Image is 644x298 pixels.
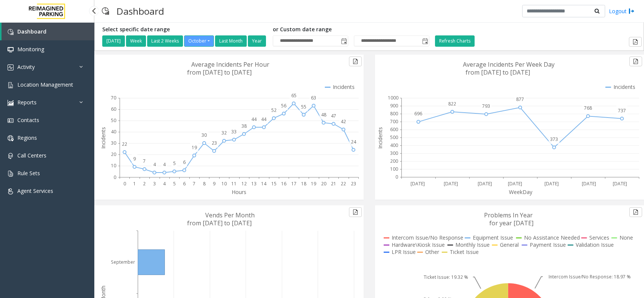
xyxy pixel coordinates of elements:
text: 44 [261,116,267,122]
span: Location Management [17,81,73,88]
text: Validation Issue [576,241,614,248]
text: No Assistance Needed [524,234,580,241]
text: Hardware\Kiosk Issue [392,241,445,248]
text: for year [DATE] [489,219,533,227]
text: 373 [550,136,558,142]
button: Last Month [215,35,247,47]
span: Regions [17,134,37,141]
button: Last 2 Weeks [147,35,183,47]
text: 20 [321,180,326,187]
text: 40 [111,128,116,135]
text: 17 [291,180,297,187]
text: 38 [241,123,247,129]
text: Vends Per Month [205,211,255,219]
text: 877 [516,96,524,102]
button: Week [126,35,146,47]
button: Year [248,35,266,47]
img: 'icon' [8,135,14,141]
text: September [111,259,135,265]
text: 55 [301,104,306,110]
text: 42 [341,118,346,125]
button: Export to pdf [349,207,362,217]
text: WeekDay [509,188,533,196]
text: from [DATE] to [DATE] [466,68,530,76]
text: Problems In Year [484,211,533,219]
button: Refresh Charts [435,35,475,47]
text: 56 [281,102,286,109]
text: 3 [153,180,156,187]
span: Activity [17,63,35,70]
a: Logout [609,7,635,15]
text: Hours [232,188,246,196]
text: 14 [261,180,267,187]
img: 'icon' [8,82,14,88]
text: Incidents [613,83,635,90]
text: 10 [111,162,116,169]
text: 500 [390,134,398,141]
a: Dashboard [2,23,94,40]
text: 737 [618,107,626,114]
span: Toggle popup [340,36,348,46]
button: Export to pdf [349,57,362,66]
text: 30 [111,140,116,146]
img: 'icon' [8,188,14,194]
text: 5 [173,180,176,187]
text: Monthly Issue [455,241,490,248]
text: Incidents [100,127,107,149]
text: None [619,234,633,241]
text: 0 [114,174,116,180]
text: 6 [183,159,186,165]
text: [DATE] [613,180,627,187]
text: General [500,241,519,248]
text: 13 [251,180,257,187]
span: Reports [17,99,37,106]
text: 600 [390,126,398,133]
text: from [DATE] to [DATE] [187,68,252,76]
span: Agent Services [17,187,53,194]
text: 1000 [388,95,398,101]
img: pageIcon [102,2,109,20]
text: 23 [212,140,217,146]
text: 793 [482,103,490,109]
text: Services [589,234,609,241]
text: 700 [390,118,398,125]
text: 24 [351,139,357,145]
text: 100 [390,166,398,172]
img: 'icon' [8,171,14,177]
text: 48 [321,112,326,118]
text: 900 [390,102,398,109]
text: 0 [123,180,126,187]
text: Average Incidents Per Hour [191,60,269,69]
text: 63 [311,95,316,101]
text: 10 [221,180,227,187]
text: 12 [241,180,247,187]
button: [DATE] [102,35,125,47]
text: 32 [221,130,227,136]
text: 400 [390,142,398,148]
text: LPR Issue [392,248,416,255]
text: 0 [395,174,398,180]
text: [DATE] [508,180,522,187]
img: 'icon' [8,153,14,159]
text: [DATE] [582,180,596,187]
text: 23 [351,180,356,187]
text: 21 [331,180,336,187]
text: 70 [111,95,116,101]
button: Export to pdf [629,37,642,47]
text: Payment Issue [530,241,566,248]
text: 6 [183,180,186,187]
text: [DATE] [410,180,425,187]
text: 1 [133,180,136,187]
span: Dashboard [17,28,46,35]
text: Other [425,248,440,255]
text: Ticket Issue: 19.32 % [424,274,468,280]
text: Equipment Issue [473,234,513,241]
h5: Select specific date range [102,26,267,33]
text: 44 [251,116,257,122]
span: Toggle popup [421,36,429,46]
text: [DATE] [444,180,458,187]
img: 'icon' [8,29,14,35]
img: 'icon' [8,64,14,70]
text: Incidents [377,127,384,149]
text: 5 [173,160,176,167]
